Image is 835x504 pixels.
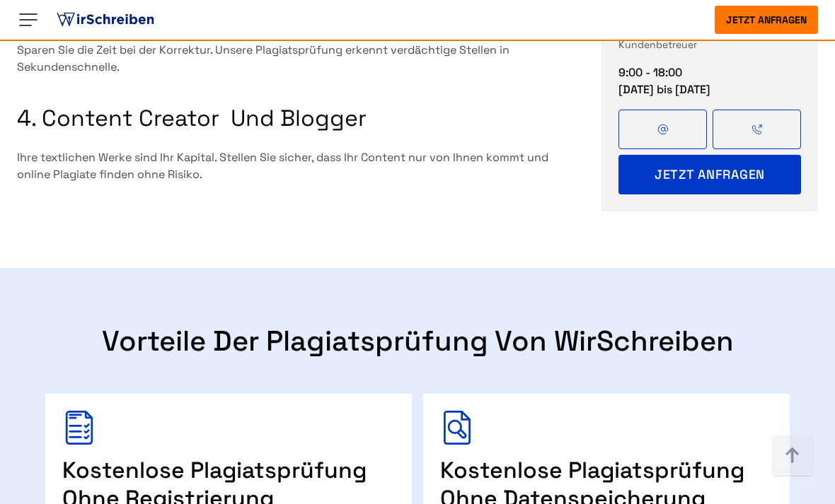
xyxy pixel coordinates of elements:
[440,411,474,445] img: Kostenlose Plagiatsprüfung ohne Datenspeicherung
[17,104,367,132] span: 4. Content Creator und Blogger
[17,8,40,31] img: Menu open
[771,435,814,477] img: button top
[17,42,509,74] span: Sparen Sie die Zeit bei der Korrektur. Unsere Plagiatsprüfung erkennt verdächtige Stellen in Seku...
[618,64,801,81] div: 9:00 - 18:00
[62,411,96,445] img: Kostenlose Plagiatsprüfung ohne Registrierung
[618,81,801,98] div: [DATE] bis [DATE]
[17,150,548,182] span: Ihre textlichen Werke sind Ihr Kapital. Stellen Sie sicher, dass Ihr Content nur von Ihnen kommt ...
[54,9,157,30] img: logo ghostwriter-österreich
[715,6,818,34] button: Jetzt anfragen
[618,36,729,53] div: Kundenbetreuer
[11,324,824,358] h2: Vorteile der Plagiatsprüfung von WirSchreiben
[618,155,801,194] button: Jetzt anfragen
